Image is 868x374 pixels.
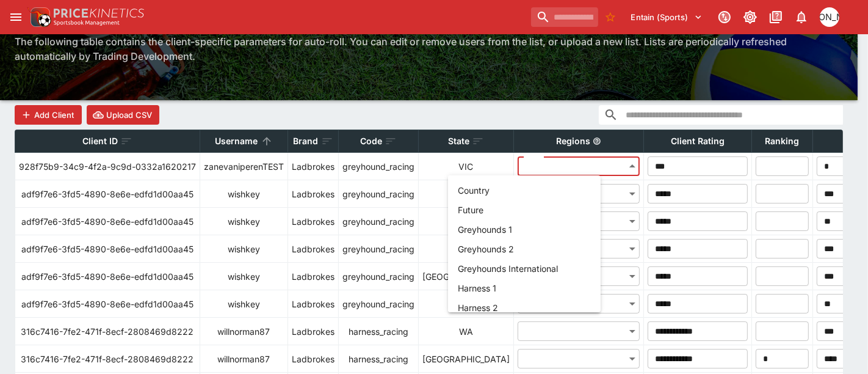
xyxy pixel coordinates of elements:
[448,278,601,298] li: Harness 1
[448,258,601,278] li: Greyhounds International
[448,298,601,317] li: Harness 2
[448,200,601,219] li: Future
[448,180,601,200] li: Country
[448,239,601,258] li: Greyhounds 2
[448,219,601,239] li: Greyhounds 1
